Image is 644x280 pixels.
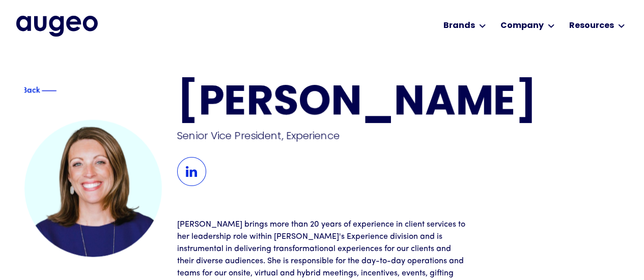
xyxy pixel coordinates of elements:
[24,85,68,96] a: Blue text arrowBackBlue decorative line
[500,20,544,32] div: Company
[443,20,475,32] div: Brands
[16,16,98,36] img: Augeo's full logo in midnight blue.
[569,20,614,32] div: Resources
[177,84,620,125] h1: [PERSON_NAME]
[16,16,98,36] a: home
[177,157,206,186] img: LinkedIn Icon
[41,84,57,97] img: Blue decorative line
[22,83,40,95] div: Back
[177,129,470,143] div: Senior Vice President, Experience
